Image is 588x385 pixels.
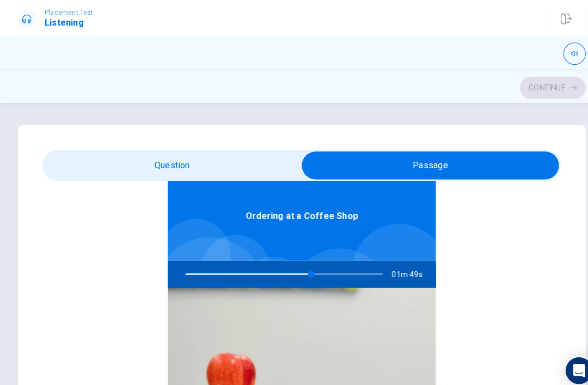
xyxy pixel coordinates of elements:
[44,8,91,16] span: Placement Test
[551,348,577,374] div: Open Intercom Messenger
[240,204,349,217] span: Ordering at a Coffee Shop
[44,16,91,29] h1: Listening
[382,254,420,280] span: 01m 49s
